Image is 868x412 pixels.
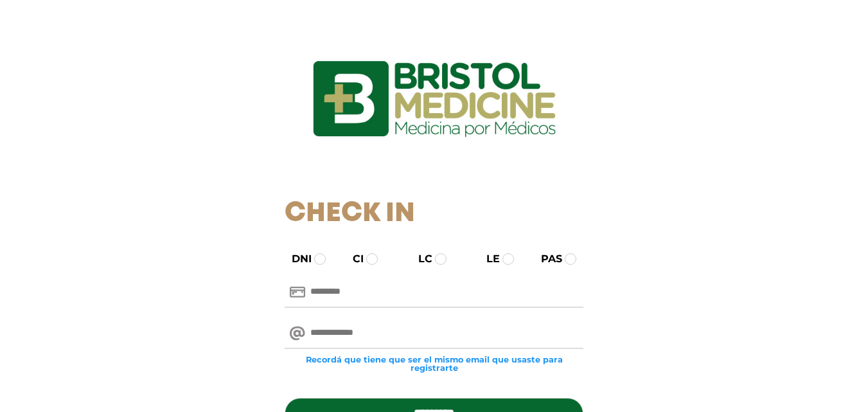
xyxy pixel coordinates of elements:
label: LE [475,251,500,267]
label: PAS [529,251,562,267]
small: Recordá que tiene que ser el mismo email que usaste para registrarte [285,355,583,372]
h1: Check In [285,198,583,230]
img: logo_ingresarbristol.jpg [261,15,608,183]
label: CI [341,251,364,267]
label: DNI [280,251,312,267]
label: LC [407,251,432,267]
